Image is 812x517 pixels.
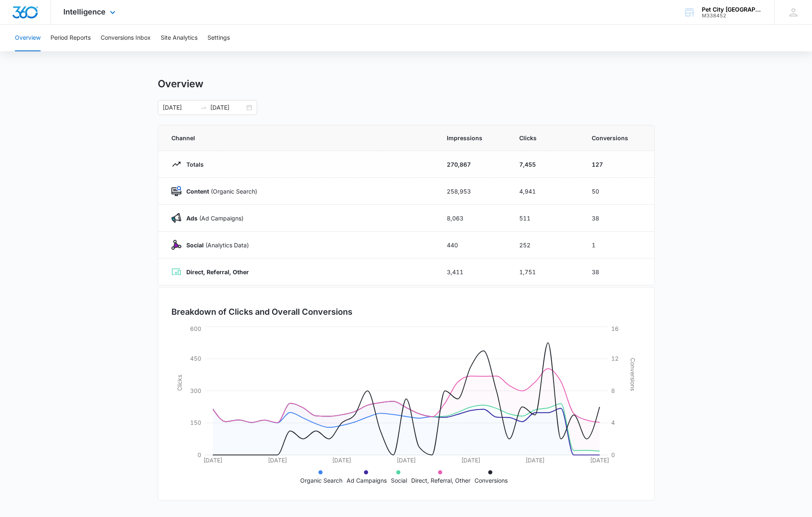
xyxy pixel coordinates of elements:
[437,258,509,285] td: 3,411
[163,103,197,112] input: Start date
[461,457,480,464] tspan: [DATE]
[171,240,181,250] img: Social
[207,25,230,51] button: Settings
[171,213,181,223] img: Ads
[200,104,207,111] span: swap-right
[51,25,91,51] button: Period Reports
[437,178,509,205] td: 258,953
[190,387,201,394] tspan: 300
[181,160,204,169] p: Totals
[437,205,509,232] td: 8,063
[63,7,106,16] span: Intelligence
[332,457,351,464] tspan: [DATE]
[437,151,509,178] td: 270,867
[582,151,654,178] td: 127
[190,419,201,426] tspan: 150
[171,186,181,196] img: Content
[186,188,209,195] strong: Content
[582,232,654,258] td: 1
[200,104,207,111] span: to
[161,25,198,51] button: Site Analytics
[509,258,582,285] td: 1,751
[582,178,654,205] td: 50
[519,134,572,142] span: Clicks
[611,419,615,426] tspan: 4
[611,325,619,332] tspan: 16
[171,306,352,318] h3: Breakdown of Clicks and Overall Conversions
[611,451,615,458] tspan: 0
[158,78,203,90] h1: Overview
[509,178,582,205] td: 4,941
[629,358,636,391] tspan: Conversions
[176,375,183,391] tspan: Clicks
[447,134,499,142] span: Impressions
[592,134,641,142] span: Conversions
[702,6,762,13] div: account name
[475,476,508,485] p: Conversions
[171,134,427,142] span: Channel
[611,387,615,394] tspan: 8
[437,232,509,258] td: 440
[509,232,582,258] td: 252
[181,214,243,223] p: (Ad Campaigns)
[15,25,41,51] button: Overview
[391,476,407,485] p: Social
[347,476,387,485] p: Ad Campaigns
[509,151,582,178] td: 7,455
[300,476,342,485] p: Organic Search
[186,242,204,249] strong: Social
[190,355,201,362] tspan: 450
[181,187,257,196] p: (Organic Search)
[702,13,762,19] div: account id
[582,205,654,232] td: 38
[397,457,416,464] tspan: [DATE]
[190,325,201,332] tspan: 600
[267,457,287,464] tspan: [DATE]
[101,25,151,51] button: Conversions Inbox
[210,103,245,112] input: End date
[181,241,249,249] p: (Analytics Data)
[590,457,609,464] tspan: [DATE]
[186,268,249,275] strong: Direct, Referral, Other
[509,205,582,232] td: 511
[611,355,619,362] tspan: 12
[198,451,201,458] tspan: 0
[411,476,470,485] p: Direct, Referral, Other
[203,457,222,464] tspan: [DATE]
[582,258,654,285] td: 38
[525,457,545,464] tspan: [DATE]
[186,215,198,222] strong: Ads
